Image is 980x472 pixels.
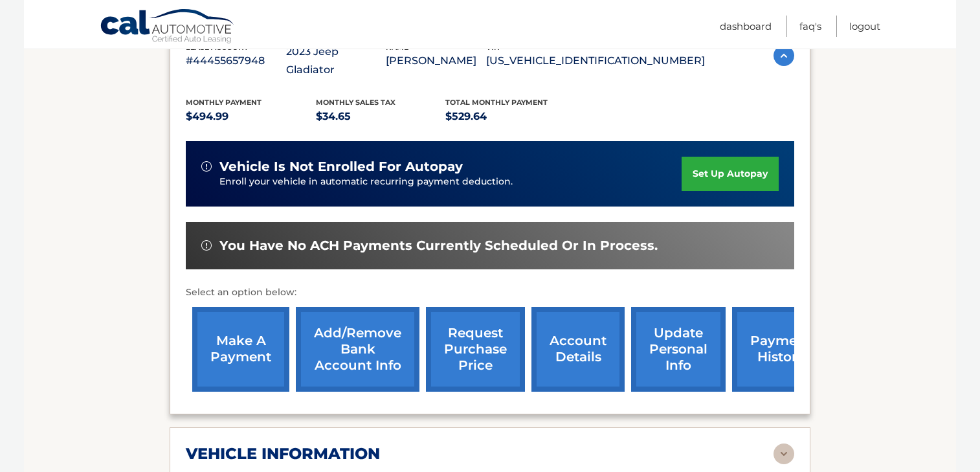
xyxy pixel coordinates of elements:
[186,52,286,70] p: #44455657948
[531,307,625,392] a: account details
[316,98,395,107] span: Monthly sales Tax
[186,285,794,300] p: Select an option below:
[486,52,705,70] p: [US_VEHICLE_IDENTIFICATION_NUMBER]
[186,444,380,464] h2: vehicle information
[445,98,548,107] span: Total Monthly Payment
[296,307,419,392] a: Add/Remove bank account info
[316,107,446,126] p: $34.65
[426,307,525,392] a: request purchase price
[219,238,658,254] span: You have no ACH payments currently scheduled or in process.
[286,43,386,79] p: 2023 Jeep Gladiator
[192,307,289,392] a: make a payment
[445,107,575,126] p: $529.64
[186,107,316,126] p: $494.99
[186,98,262,107] span: Monthly Payment
[774,444,794,464] img: accordion-rest.svg
[720,16,772,37] a: Dashboard
[201,161,212,172] img: alert-white.svg
[732,307,829,392] a: payment history
[219,159,463,175] span: vehicle is not enrolled for autopay
[799,16,821,37] a: FAQ's
[219,175,682,189] p: Enroll your vehicle in automatic recurring payment deduction.
[682,157,779,191] a: set up autopay
[201,240,212,251] img: alert-white.svg
[774,45,794,66] img: accordion-active.svg
[631,307,726,392] a: update personal info
[100,8,236,46] a: Cal Automotive
[849,16,880,37] a: Logout
[386,52,486,70] p: [PERSON_NAME]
